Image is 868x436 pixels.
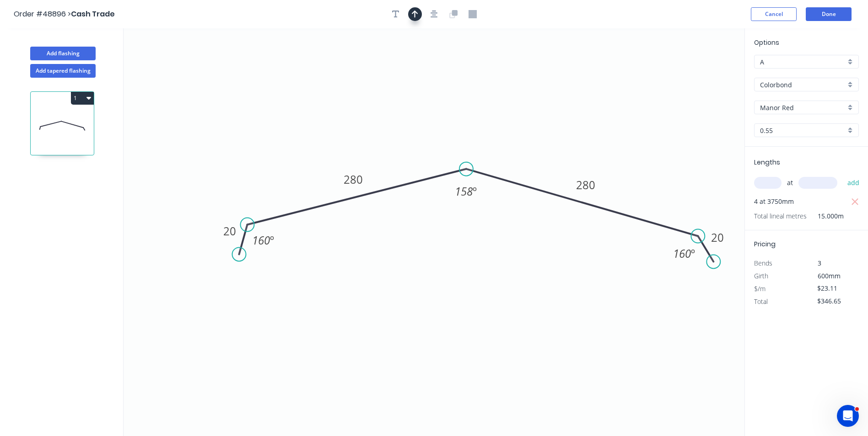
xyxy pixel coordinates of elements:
button: Done [806,7,852,21]
span: 15.000m [807,210,844,223]
tspan: 160 [252,233,270,248]
span: 3 [818,259,821,267]
tspan: º [473,184,477,199]
button: 1 [71,92,94,105]
input: Colour [760,103,846,112]
tspan: 20 [224,223,237,239]
iframe: Intercom live chat [837,405,859,427]
span: at [787,176,793,189]
tspan: 280 [344,172,363,187]
tspan: 158 [455,184,473,199]
input: Material [760,80,846,90]
span: Cash Trade [71,9,115,19]
span: Pricing [754,239,776,249]
input: Thickness [760,126,846,135]
span: Lengths [754,158,780,167]
tspan: 160 [673,246,691,261]
button: Add flashing [30,47,96,60]
span: Total [754,297,768,306]
span: $/m [754,284,766,293]
tspan: º [270,233,274,248]
span: Order #48896 > [14,9,71,19]
button: Cancel [751,7,797,21]
span: Options [754,38,779,47]
button: add [843,175,864,191]
input: Price level [760,57,846,67]
span: Bends [754,259,772,267]
span: 4 at 3750mm [754,195,794,208]
tspan: 20 [711,230,724,245]
span: Total lineal metres [754,210,807,223]
svg: 0 [124,28,744,436]
span: Girth [754,271,768,280]
button: Add tapered flashing [30,64,96,78]
span: 600mm [818,271,841,280]
tspan: º [691,246,695,261]
tspan: 280 [576,177,595,192]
